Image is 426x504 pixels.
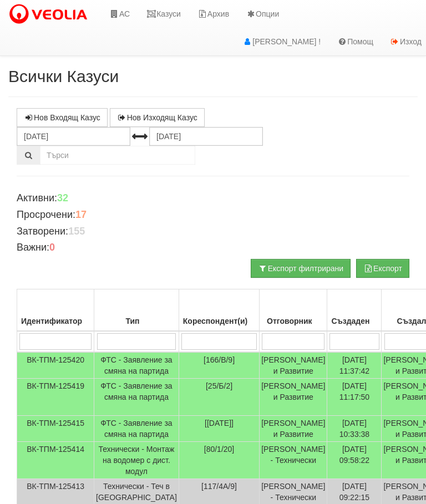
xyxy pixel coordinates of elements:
b: 32 [57,192,68,203]
th: Тип: No sort applied, activate to apply an ascending sort [94,289,179,332]
button: Експорт [356,259,409,278]
a: [PERSON_NAME] ! [234,28,329,55]
td: ВК-ТПМ-125415 [17,416,94,442]
span: [166/В/9] [204,355,235,364]
input: Търсене по Идентификатор, Бл/Вх/Ап, Тип, Описание, Моб. Номер, Имейл, Файл, Коментар, [40,146,195,165]
div: Тип [96,313,177,329]
a: Помощ [329,28,382,55]
h4: Просрочени: [17,210,409,221]
th: Кореспондент(и): No sort applied, activate to apply an ascending sort [179,289,259,332]
td: [PERSON_NAME] и Развитие [260,416,327,442]
td: ФТС - Заявление за смяна на партида [94,416,179,442]
th: Идентификатор: No sort applied, activate to apply an ascending sort [17,289,94,332]
span: [[DATE]] [205,419,234,427]
h4: Активни: [17,193,409,204]
h4: Затворени: [17,226,409,237]
td: ВК-ТПМ-125420 [17,352,94,379]
td: [PERSON_NAME] и Развитие [260,352,327,379]
span: [117/4А/9] [201,482,237,491]
td: [PERSON_NAME] и Развитие [260,379,327,416]
b: 17 [75,209,87,220]
div: Кореспондент(и) [181,313,257,329]
div: Отговорник [261,313,325,329]
div: Създаден [329,313,379,329]
a: Нов Изходящ Казус [110,108,205,127]
h2: Всички Казуси [8,67,418,85]
a: Нов Входящ Казус [17,108,108,127]
td: ФТС - Заявление за смяна на партида [94,352,179,379]
td: [DATE] 09:58:22 [327,442,382,479]
th: Създаден: No sort applied, activate to apply an ascending sort [327,289,382,332]
td: [PERSON_NAME] - Технически [260,442,327,479]
td: ФТС - Заявление за смяна на партида [94,379,179,416]
td: ВК-ТПМ-125419 [17,379,94,416]
h4: Важни: [17,242,409,253]
th: Отговорник: No sort applied, activate to apply an ascending sort [260,289,327,332]
td: [DATE] 10:33:38 [327,416,382,442]
td: [DATE] 11:17:50 [327,379,382,416]
td: Технически - Монтаж на водомер с дист. модул [94,442,179,479]
button: Експорт филтрирани [251,259,351,278]
span: [80/1/20] [204,445,235,454]
td: [DATE] 11:37:42 [327,352,382,379]
span: [25/Б/2] [206,381,232,390]
td: ВК-ТПМ-125414 [17,442,94,479]
b: 0 [49,242,55,253]
div: Идентификатор [19,313,92,329]
b: 155 [68,226,85,237]
img: VeoliaLogo.png [8,3,93,26]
